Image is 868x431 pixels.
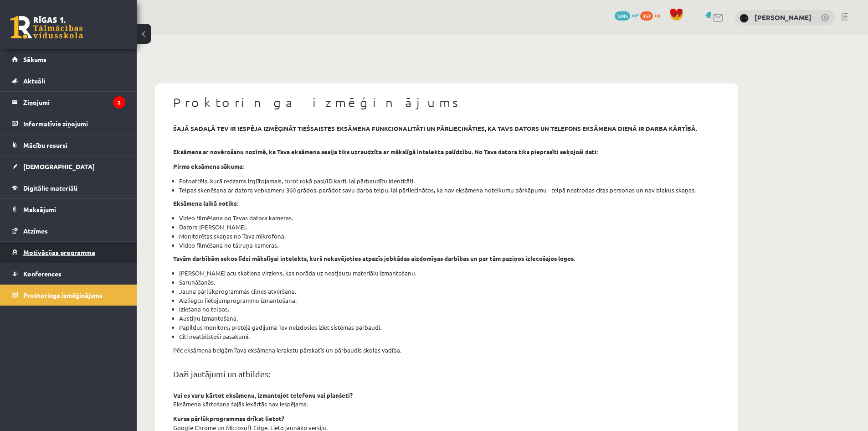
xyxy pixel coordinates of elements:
span: Digitālie materiāli [23,184,77,192]
span: 3285 [615,11,630,21]
li: Jauna pārlūkprogrammas cilnes atvēršana. [179,287,720,296]
span: mP [632,11,639,19]
img: Ansis Eglājs [740,14,749,23]
p: Pēc eksāmena beigām Tava eksāmena ierakstu pārskatīs un pārbaudīs skolas vadība. [173,346,720,355]
h1: Proktoringa izmēģinājums [173,95,720,110]
strong: Eksāmena laikā notiks: [173,199,238,207]
li: Datora [PERSON_NAME]. [179,223,720,232]
span: Mācību resursi [23,141,67,149]
a: Ziņojumi2 [12,92,125,113]
a: Motivācijas programma [12,242,125,263]
li: Iziešana no telpas. [179,305,720,314]
span: Konferences [23,270,62,278]
span: Sākums [23,55,46,63]
span: Motivācijas programma [23,248,95,256]
legend: Ziņojumi [23,92,125,113]
a: Informatīvie ziņojumi [12,113,125,134]
a: Atzīmes [12,220,125,241]
li: Monitorētas skaņas no Tava mikrofona. [179,232,720,241]
h2: Daži jautājumi un atbildes: [173,369,720,379]
strong: Pirms eksāmena sākuma: [173,162,244,170]
li: Sarunāšanās. [179,278,720,287]
strong: šajā sadaļā tev ir iespēja izmēģināt tiešsaistes eksāmena funkcionalitāti un pārliecināties, ka t... [173,125,697,132]
li: Citi neatbilstoši pasākumi. [179,332,720,341]
legend: Informatīvie ziņojumi [23,113,125,134]
strong: Kuras pārlūkprogrammas drīkst lietot? [173,415,284,422]
li: Aizliegtu lietojumprogrammu izmantošana. [179,296,720,305]
li: Fotoattēls, kurā redzams izglītojamais, turot rokā pasi/ID karti, lai pārbaudītu identitāti. [179,177,720,186]
a: Digitālie materiāli [12,177,125,198]
a: [DEMOGRAPHIC_DATA] [12,156,125,177]
a: Mācību resursi [12,135,125,156]
li: Austiņu izmantošana. [179,314,720,323]
span: Proktoringa izmēģinājums [23,291,103,299]
a: Konferences [12,263,125,284]
a: Aktuāli [12,70,125,91]
strong: Tavām darbībām sekos līdzi mākslīgai intelekts, kurš nekavējoties atpazīs jebkādas aizdomīgas dar... [173,254,575,262]
a: [PERSON_NAME] [755,13,812,22]
strong: Vai es varu kārtot eksāmenu, izmantojot telefonu vai planšeti? [173,391,353,399]
span: 357 [640,11,653,21]
strong: Eksāmens ar novērošanu nozīmē, ka Tava eksāmena sesija tiks uzraudzīta ar mākslīgā intelekta palī... [173,148,598,156]
li: Video filmēšana no Tavas datora kameras. [179,213,720,223]
li: Video filmēšana no tālruņa kameras. [179,241,720,250]
li: [PERSON_NAME] acu skatiena virziens, kas norāda uz neatļautu materiālu izmantošanu. [179,269,720,278]
a: Sākums [12,49,125,70]
a: 3285 mP [615,11,639,19]
li: Papildus monitors, pretējā gadījumā Tev neizdosies iziet sistēmas pārbaudi. [179,323,720,332]
legend: Maksājumi [23,199,125,220]
span: Aktuāli [23,77,45,85]
span: [DEMOGRAPHIC_DATA] [23,162,95,171]
a: Proktoringa izmēģinājums [12,285,125,306]
a: 357 xp [640,11,665,19]
a: Rīgas 1. Tālmācības vidusskola [10,16,83,39]
span: Atzīmes [23,227,48,235]
i: 2 [113,96,125,109]
p: Eksāmena kārtošana šajās iekārtās nav iespējama. [173,400,720,409]
li: Telpas skenēšana ar datora vebkameru 360 grādos, parādot savu darba telpu, lai pārliecinātos, ka ... [179,186,720,195]
a: Maksājumi [12,199,125,220]
span: xp [654,11,660,19]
